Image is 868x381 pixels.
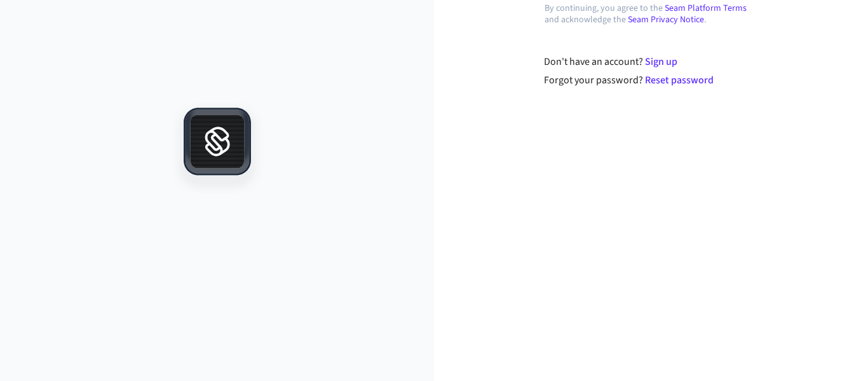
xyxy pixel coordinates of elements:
p: By continuing, you agree to the and acknowledge the . [545,3,758,25]
a: Sign up [645,55,677,69]
div: Forgot your password? [544,73,758,88]
a: Seam Privacy Notice [628,13,704,26]
div: Don't have an account? [544,54,758,69]
a: Reset password [645,73,714,87]
a: Seam Platform Terms [665,2,747,15]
